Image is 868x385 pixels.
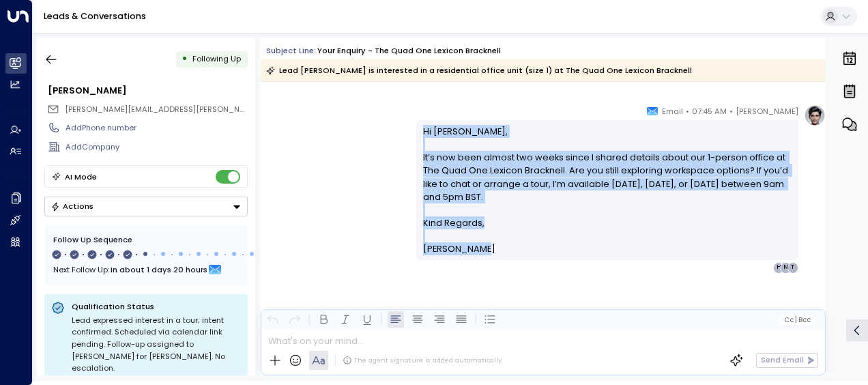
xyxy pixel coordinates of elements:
[65,104,323,115] span: [PERSON_NAME][EMAIL_ADDRESS][PERSON_NAME][DOMAIN_NAME]
[66,122,247,134] div: AddPhone number
[50,201,93,211] div: Actions
[266,63,692,77] div: Lead [PERSON_NAME] is interested in a residential office unit (size 1) at The Quad One Lexicon Br...
[182,49,188,69] div: •
[44,197,248,216] div: Button group with a nested menu
[53,262,239,277] div: Next Follow Up:
[787,262,798,273] div: T
[423,242,495,255] span: [PERSON_NAME]
[65,104,248,115] span: toby.lancaster@btinternet.com
[65,170,97,184] div: AI Mode
[72,315,241,375] div: Lead expressed interest in a tour; intent confirmed. Scheduled via calendar link pending. Follow-...
[111,262,207,277] span: In about 1 days 20 hours
[53,234,239,246] div: Follow Up Sequence
[48,84,247,97] div: [PERSON_NAME]
[192,53,241,64] span: Following Up
[343,356,502,365] div: The agent signature is added automatically
[423,216,484,229] span: Kind Regards,
[692,104,727,118] span: 07:45 AM
[266,45,316,56] span: Subject Line:
[780,262,791,273] div: N
[265,311,281,328] button: Undo
[287,311,303,328] button: Redo
[72,301,241,312] p: Qualification Status
[44,10,146,22] a: Leads & Conversations
[66,141,247,153] div: AddCompany
[779,315,815,325] button: Cc|Bcc
[729,104,733,118] span: •
[784,316,811,324] span: Cc Bcc
[686,104,689,118] span: •
[795,316,797,324] span: |
[423,125,792,216] p: Hi [PERSON_NAME], It’s now been almost two weeks since I shared details about our 1-person office...
[736,104,798,118] span: [PERSON_NAME]
[44,197,248,216] button: Actions
[662,104,683,118] span: Email
[317,45,501,57] div: Your enquiry - The Quad One Lexicon Bracknell
[773,262,784,273] div: H
[804,104,826,126] img: profile-logo.png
